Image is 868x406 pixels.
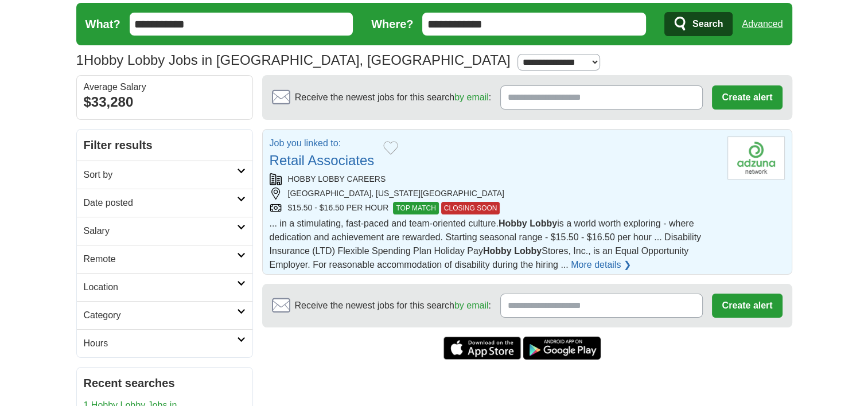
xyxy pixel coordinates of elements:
h2: Filter results [77,130,252,161]
strong: Hobby [499,218,527,228]
strong: Hobby [483,246,512,256]
p: Job you linked to: [270,136,375,150]
h2: Remote [84,252,237,266]
label: Where? [371,15,413,33]
a: Date posted [77,189,252,217]
button: Create alert [712,85,782,110]
a: Sort by [77,161,252,189]
a: Remote [77,245,252,273]
h2: Location [84,280,237,294]
a: Hours [77,329,252,357]
div: Average Salary [84,83,246,92]
strong: Lobby [530,218,557,228]
h1: Hobby Lobby Jobs in [GEOGRAPHIC_DATA], [GEOGRAPHIC_DATA] [76,52,511,68]
span: Receive the newest jobs for this search : [295,299,491,313]
a: Salary [77,217,252,245]
h2: Category [84,309,237,322]
h2: Sort by [84,168,237,182]
a: Advanced [742,13,783,36]
div: HOBBY LOBBY CAREERS [270,173,718,185]
a: Retail Associates [270,153,375,168]
a: by email [454,92,489,102]
h2: Hours [84,337,237,350]
a: Get the Android app [523,337,601,360]
button: Search [664,12,733,36]
h2: Recent searches [84,374,246,392]
a: by email [454,300,489,310]
span: Receive the newest jobs for this search : [295,91,491,104]
a: More details ❯ [571,258,631,272]
a: Category [77,301,252,329]
span: 1 [76,50,84,71]
span: CLOSING SOON [441,202,500,214]
span: Search [692,13,723,36]
div: $33,280 [84,92,246,112]
a: Location [77,273,252,301]
button: Create alert [712,294,782,318]
label: What? [85,15,120,33]
div: [GEOGRAPHIC_DATA], [US_STATE][GEOGRAPHIC_DATA] [270,188,718,200]
h2: Salary [84,224,237,238]
a: Get the iPhone app [443,337,521,360]
h2: Date posted [84,196,237,210]
span: TOP MATCH [393,202,438,214]
img: Company logo [727,136,785,179]
button: Add to favorite jobs [383,141,398,155]
strong: Lobby [514,246,542,256]
div: $15.50 - $16.50 PER HOUR [270,202,718,214]
span: ... in a stimulating, fast-paced and team-oriented culture. is a world worth exploring - where de... [270,218,701,270]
